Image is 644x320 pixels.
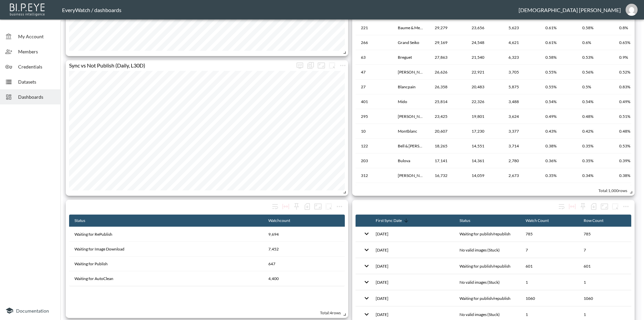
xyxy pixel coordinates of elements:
th: No valid images (Stuck) [454,274,520,290]
div: Wrap text [270,201,280,212]
th: 0.35% [577,139,614,153]
th: 785 [578,226,631,242]
a: Documentation [5,307,55,315]
img: b0851220ef7519462eebfaf84ab7640e [626,4,638,16]
th: 20,607 [429,124,466,139]
th: 266 [356,35,392,50]
th: 0.5% [577,80,614,94]
button: more [621,201,631,212]
div: Show as… [305,60,316,71]
th: 0.61% [540,20,577,35]
th: 1 [520,274,578,290]
button: expand row [361,309,372,320]
th: Mido [392,94,429,109]
button: more [334,201,345,212]
th: 0.61% [540,35,577,50]
th: A. Lange & Söhne [392,168,429,183]
th: 23,656 [466,20,503,35]
span: Chart settings [337,60,348,71]
th: 0.58% [577,20,614,35]
th: 0.54% [577,94,614,109]
th: Waiting for publish/republish [454,226,520,242]
th: 0.49% [540,109,577,124]
span: Chart settings [334,201,345,212]
button: more [327,60,337,71]
th: 2025-09-24 [370,290,454,306]
th: 24,548 [466,35,503,50]
button: more [610,201,621,212]
th: 25,814 [429,94,466,109]
th: 312 [356,168,392,183]
th: 4,621 [503,35,540,50]
th: 0.56% [577,65,614,80]
th: 785 [520,226,578,242]
th: 19,801 [466,109,503,124]
th: 3,488 [503,94,540,109]
th: 2,780 [503,153,540,168]
button: expand row [361,244,372,256]
span: Attach chart to a group [327,61,337,68]
th: 0.38% [540,139,577,153]
th: 295 [356,109,392,124]
th: Breguet [392,50,429,65]
div: Not Published - Status BreakDown [358,203,556,210]
th: 0.55% [540,80,577,94]
span: Chart settings [621,201,631,212]
th: 27,863 [429,50,466,65]
th: 29,279 [429,20,466,35]
div: Sticky left columns: 0 [291,201,302,212]
th: 18,265 [429,139,466,153]
th: 0.35% [540,168,577,183]
th: 10 [356,124,392,139]
th: Maurice Lacroix [392,65,429,80]
span: Members [18,48,55,55]
th: 0.48% [577,109,614,124]
div: Stuck Listing count by Status [71,203,270,210]
span: Status [460,217,479,225]
th: 0.43% [540,124,577,139]
button: more [294,60,305,71]
th: 22,326 [466,94,503,109]
th: 3,705 [503,65,540,80]
div: Watch Count [526,217,549,225]
span: My Account [18,33,55,40]
div: Status [460,217,470,225]
th: 177 [356,183,392,198]
th: 647 [263,257,345,271]
th: 122 [356,139,392,153]
th: 0.36% [540,153,577,168]
th: 7 [520,242,578,258]
th: Waiting for AutoClean [69,271,263,286]
th: 47 [356,65,392,80]
th: 0.35% [577,153,614,168]
th: 2025-09-26 [370,242,454,258]
th: 7,452 [263,242,345,257]
span: Attach chart to a group [610,202,621,209]
th: 17,230 [466,124,503,139]
th: 29,169 [429,35,466,50]
div: Row Count [584,217,603,225]
div: Wrap text [556,201,567,212]
th: 3,624 [503,109,540,124]
span: Documentation [16,308,49,314]
span: Credentials [18,63,55,70]
button: Fullscreen [316,60,327,71]
span: Watch Count [526,217,557,225]
th: Frédérique Constant [392,109,429,124]
div: [DEMOGRAPHIC_DATA] [PERSON_NAME] [519,7,621,13]
div: Sync vs Not Publish (Daily, L30D) [66,62,294,68]
button: Fullscreen [313,201,323,212]
th: 2,673 [503,168,540,183]
th: 0.54% [540,94,577,109]
th: 0.33% [540,183,577,198]
div: EveryWatch / dashboards [62,7,519,13]
div: Toggle table layout between fixed and auto (default: auto) [280,201,291,212]
th: 26,358 [429,80,466,94]
th: 7 [578,242,631,258]
th: 5,875 [503,80,540,94]
th: 1 [578,274,631,290]
span: Status [74,217,94,225]
th: 2,325 [503,183,540,198]
th: 21,540 [466,50,503,65]
th: 26,626 [429,65,466,80]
